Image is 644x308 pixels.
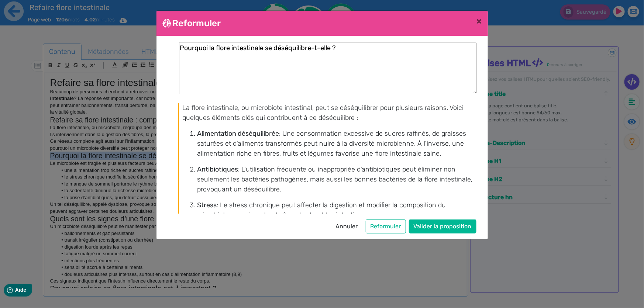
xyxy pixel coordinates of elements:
strong: Stress [197,201,217,209]
h4: Reformuler [162,17,221,30]
p: La flore intestinale, ou microbiote intestinal, peut se déséquilibrer pour plusieurs raisons. Voi... [183,103,476,123]
p: : Une consommation excessive de sucres raffinés, de graisses saturées et d'aliments transformés p... [197,129,476,159]
span: × [477,16,482,26]
strong: Antibiotiques [197,165,238,173]
button: Valider la proposition [409,219,476,233]
button: Annuler [331,219,363,233]
p: : L'utilisation fréquente ou inappropriée d'antibiotiques peut éliminer non seulement les bactéri... [197,165,476,194]
button: Close [471,11,488,31]
button: Reformuler [366,219,406,233]
strong: Alimentation déséquilibrée [197,129,279,138]
p: : Le stress chronique peut affecter la digestion et modifier la composition du microbiote, ce qui... [197,200,476,220]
